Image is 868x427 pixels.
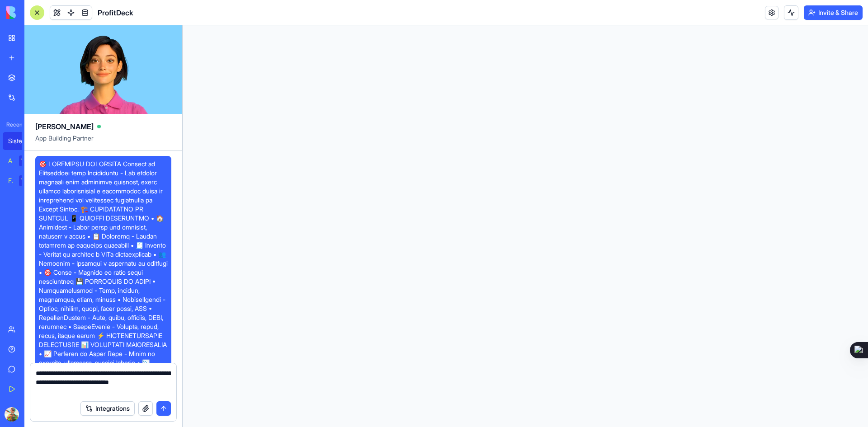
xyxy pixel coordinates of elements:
a: Sistema de Faturamento Freelancer [3,132,39,150]
button: Integrations [80,401,135,416]
div: AI Logo Generator [8,156,13,165]
span: App Building Partner [35,134,171,150]
div: Feedback Form [8,176,13,185]
a: AI Logo GeneratorTRY [3,152,39,170]
button: Invite & Share [804,5,863,20]
a: Feedback FormTRY [3,172,39,190]
div: TRY [19,155,33,166]
span: Recent [3,121,22,128]
div: Sistema de Faturamento Freelancer [8,136,33,145]
div: TRY [19,175,33,186]
span: ProfitDeck [98,7,133,18]
span: [PERSON_NAME] [35,121,94,132]
img: ACg8ocJsrza2faDWgbMzU2vv0cSMoLRTLvgx_tB2mDAJkTet1SlxQg2eCQ=s96-c [5,407,19,422]
img: logo [6,6,62,19]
